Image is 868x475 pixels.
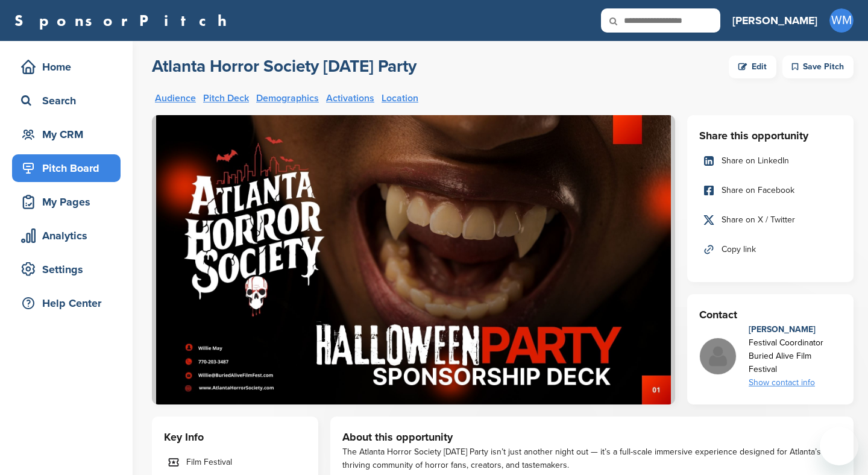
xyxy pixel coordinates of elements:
a: Pitch Deck [203,93,249,103]
a: My CRM [12,121,121,148]
span: WM [829,8,854,33]
img: Sponsorpitch & [152,115,675,404]
a: Atlanta Horror Society [DATE] Party [152,55,417,78]
img: Missing [700,338,736,374]
span: Film Festival [186,456,232,469]
a: Share on Facebook [699,178,841,203]
div: Festival Coordinator [749,336,841,350]
a: Activations [326,93,374,103]
div: Pitch Board [18,157,121,179]
h2: Atlanta Horror Society [DATE] Party [152,55,417,77]
div: Analytics [18,225,121,247]
div: Search [18,90,121,112]
h3: Contact [699,306,841,323]
div: Show contact info [749,376,841,389]
div: My CRM [18,124,121,145]
a: SponsorPitch [14,13,234,28]
div: [PERSON_NAME] [749,323,841,336]
a: Help Center [12,289,121,317]
div: My Pages [18,191,121,213]
h3: Share this opportunity [699,127,841,144]
h3: [PERSON_NAME] [732,12,817,29]
a: Settings [12,256,121,283]
a: [PERSON_NAME] [732,7,817,34]
div: Save Pitch [782,55,854,78]
a: Demographics [256,93,319,103]
a: My Pages [12,188,121,216]
iframe: Button to launch messaging window [820,427,858,465]
div: The Atlanta Horror Society [DATE] Party isn’t just another night out — it’s a full-scale immersiv... [342,445,841,472]
a: Share on X / Twitter [699,207,841,233]
h3: Key Info [164,429,306,445]
span: Share on Facebook [722,184,794,197]
div: Settings [18,259,121,280]
div: Help Center [18,292,121,314]
a: Location [382,93,418,103]
a: Audience [155,93,196,103]
h3: About this opportunity [342,429,841,445]
div: Buried Alive Film Festival [749,350,841,376]
span: Share on X / Twitter [722,213,795,227]
a: Pitch Board [12,154,121,182]
span: Copy link [722,243,756,256]
a: Share on LinkedIn [699,148,841,174]
a: Search [12,87,121,115]
a: Copy link [699,237,841,262]
a: Analytics [12,222,121,250]
a: Home [12,53,121,81]
span: Share on LinkedIn [722,154,789,168]
a: Edit [729,55,776,78]
div: Home [18,56,121,78]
